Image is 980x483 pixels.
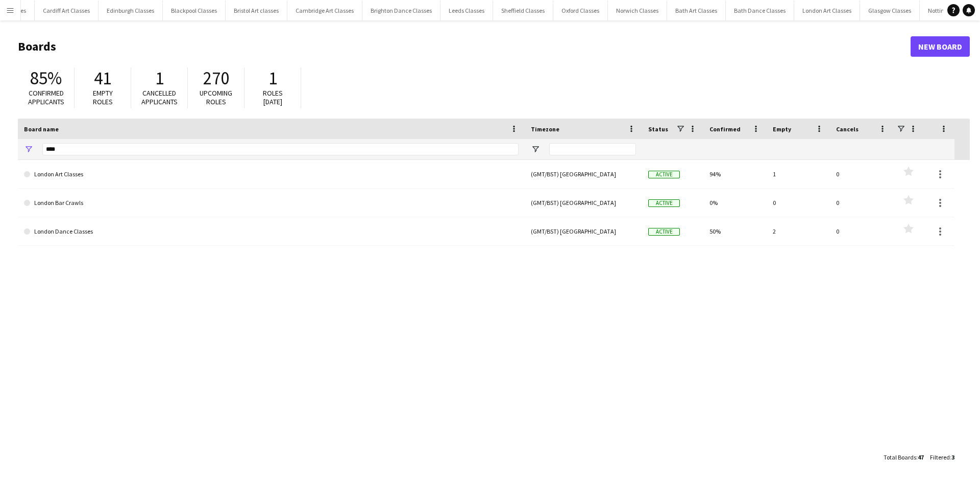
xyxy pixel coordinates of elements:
[918,453,924,461] span: 47
[287,1,362,20] button: Cambridge Art Classes
[35,1,99,20] button: Cardiff Art Classes
[24,217,519,246] a: London Dance Classes
[836,125,859,133] span: Cancels
[884,453,916,461] span: Total Boards
[726,1,794,20] button: Bath Dance Classes
[42,143,519,155] input: Board name Filter Input
[18,39,911,54] h1: Boards
[200,88,232,106] span: Upcoming roles
[203,67,229,89] span: 270
[525,160,642,188] div: (GMT/BST) [GEOGRAPHIC_DATA]
[93,88,113,106] span: Empty roles
[648,171,680,178] span: Active
[930,447,954,467] div: :
[531,125,559,133] span: Timezone
[99,1,163,20] button: Edinburgh Classes
[648,199,680,207] span: Active
[549,143,636,155] input: Timezone Filter Input
[268,67,277,89] span: 1
[767,160,830,188] div: 1
[525,189,642,217] div: (GMT/BST) [GEOGRAPHIC_DATA]
[951,453,954,461] span: 3
[362,1,440,20] button: Brighton Dance Classes
[703,217,767,245] div: 50%
[24,160,519,189] a: London Art Classes
[830,189,893,217] div: 0
[30,67,62,89] span: 85%
[667,1,726,20] button: Bath Art Classes
[884,447,924,467] div: :
[703,189,767,217] div: 0%
[440,1,493,20] button: Leeds Classes
[860,1,920,20] button: Glasgow Classes
[767,189,830,217] div: 0
[911,36,970,57] a: New Board
[553,1,608,20] button: Oxford Classes
[263,88,283,106] span: Roles [DATE]
[648,125,668,133] span: Status
[141,88,178,106] span: Cancelled applicants
[830,160,893,188] div: 0
[24,125,59,133] span: Board name
[163,1,226,20] button: Blackpool Classes
[709,125,741,133] span: Confirmed
[28,88,64,106] span: Confirmed applicants
[773,125,791,133] span: Empty
[226,1,287,20] button: Bristol Art classes
[24,189,519,217] a: London Bar Crawls
[531,145,540,154] button: Open Filter Menu
[767,217,830,245] div: 2
[794,1,860,20] button: London Art Classes
[24,145,33,154] button: Open Filter Menu
[608,1,667,20] button: Norwich Classes
[155,67,164,89] span: 1
[703,160,767,188] div: 94%
[525,217,642,245] div: (GMT/BST) [GEOGRAPHIC_DATA]
[648,228,680,236] span: Active
[830,217,893,245] div: 0
[930,453,950,461] span: Filtered
[493,1,553,20] button: Sheffield Classes
[94,67,111,89] span: 41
